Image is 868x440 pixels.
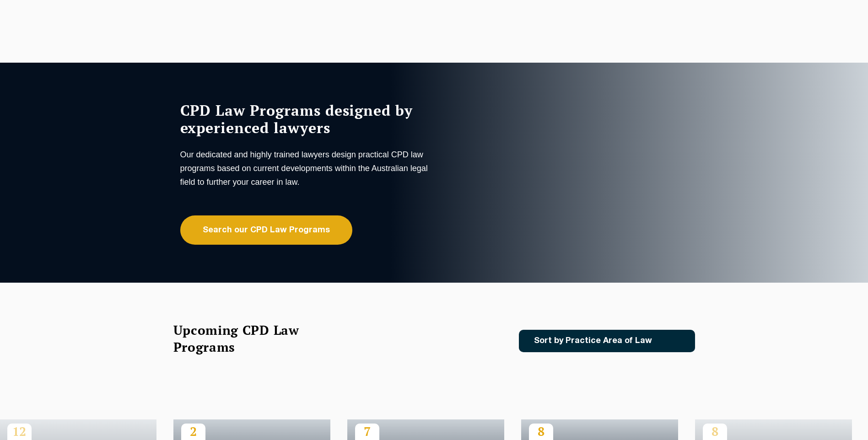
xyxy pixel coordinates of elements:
[180,148,432,189] p: Our dedicated and highly trained lawyers design practical CPD law programs based on current devel...
[355,424,379,439] p: 7
[667,337,677,345] img: Icon
[529,424,553,439] p: 8
[180,102,432,136] h1: CPD Law Programs designed by experienced lawyers
[180,215,352,245] a: Search our CPD Law Programs
[519,330,695,352] a: Sort by Practice Area of Law
[181,424,205,439] p: 2
[173,322,322,355] h2: Upcoming CPD Law Programs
